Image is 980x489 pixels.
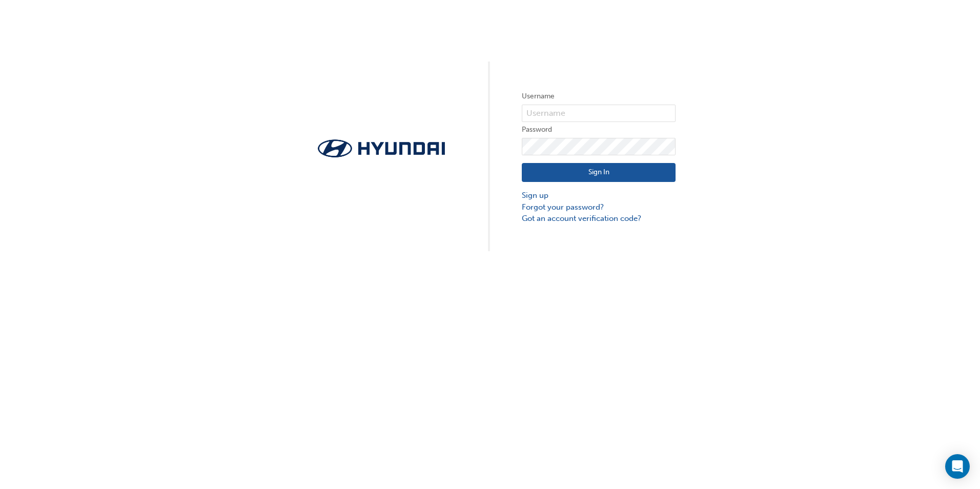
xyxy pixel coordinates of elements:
[522,90,676,103] label: Username
[522,213,676,225] a: Got an account verification code?
[522,105,676,122] input: Username
[522,163,676,182] button: Sign In
[522,190,676,201] a: Sign up
[522,124,676,136] label: Password
[945,454,970,479] div: Open Intercom Messenger
[304,136,458,160] img: Trak
[522,201,676,213] a: Forgot your password?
